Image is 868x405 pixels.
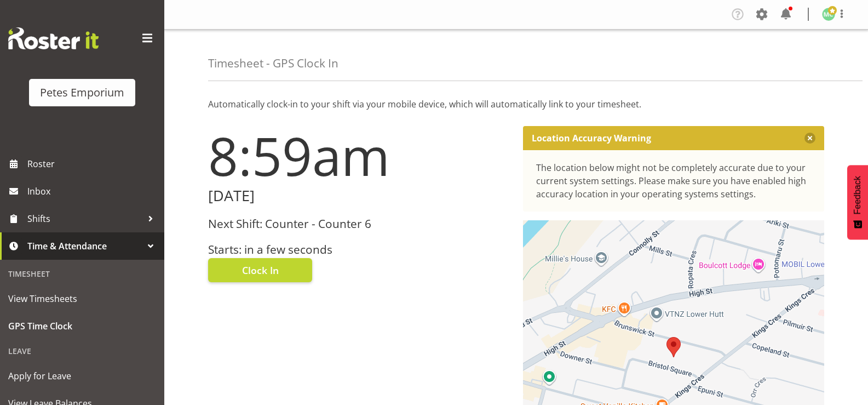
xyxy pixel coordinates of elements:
[8,27,99,49] img: Rosterit website logo
[27,210,142,227] span: Shifts
[847,165,868,239] button: Feedback - Show survey
[208,218,510,230] h3: Next Shift: Counter - Counter 6
[208,57,338,70] h4: Timesheet - GPS Clock In
[853,176,863,214] span: Feedback
[27,156,159,172] span: Roster
[804,133,815,144] button: Close message
[3,263,162,285] div: Timesheet
[208,126,510,185] h1: 8:59am
[208,98,824,111] p: Automatically clock-in to your shift via your mobile device, which will automatically link to you...
[822,8,835,21] img: melissa-cowen2635.jpg
[536,161,812,201] div: The location below might not be completely accurate due to your current system settings. Please m...
[208,243,510,256] h3: Starts: in a few seconds
[208,187,510,204] h2: [DATE]
[3,340,162,362] div: Leave
[242,263,279,277] span: Clock In
[3,285,162,312] a: View Timesheets
[8,368,156,384] span: Apply for Leave
[27,183,159,199] span: Inbox
[208,258,312,282] button: Clock In
[40,84,124,101] div: Petes Emporium
[8,318,156,334] span: GPS Time Clock
[8,290,156,307] span: View Timesheets
[27,238,142,254] span: Time & Attendance
[3,362,162,390] a: Apply for Leave
[3,312,162,340] a: GPS Time Clock
[532,133,651,144] p: Location Accuracy Warning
